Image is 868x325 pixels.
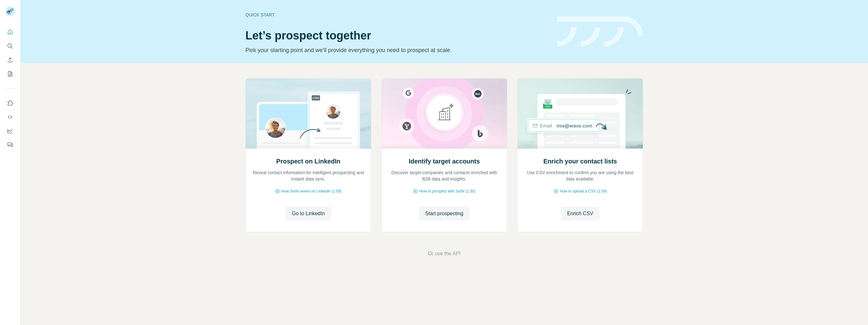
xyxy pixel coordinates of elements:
[557,16,643,47] img: banner
[5,54,15,66] button: Enrich CSV
[381,79,507,149] img: Identify target accounts
[419,188,475,194] span: How to prospect with Surfe (1:30)
[5,139,15,151] button: Feedback
[245,29,549,42] h1: Let’s prospect together
[561,207,600,221] button: Enrich CSV
[5,68,15,80] button: My lists
[425,210,463,217] span: Start prospecting
[245,12,549,18] div: Quick start
[5,40,15,52] button: Search
[292,210,325,217] span: Go to LinkedIn
[388,169,501,182] p: Discover target companies and contacts enriched with B2B data and insights.
[524,169,636,182] p: Use CSV enrichment to confirm you are using the best data available.
[5,111,15,123] button: Use Surfe API
[409,157,480,166] h2: Identify target accounts
[543,157,617,166] h2: Enrich your contact lists
[428,250,460,257] button: Or use the API
[419,207,470,221] button: Start prospecting
[245,46,549,55] p: Pick your starting point and we’ll provide everything you need to prospect at scale.
[560,188,607,194] span: How to upload a CSV (2:59)
[567,210,593,217] span: Enrich CSV
[281,188,342,194] span: How Surfe works on LinkedIn (1:58)
[517,79,643,149] img: Enrich your contact lists
[276,157,340,166] h2: Prospect on LinkedIn
[5,27,15,38] button: Quick start
[245,79,371,149] img: Prospect on LinkedIn
[5,98,15,109] button: Use Surfe on LinkedIn
[5,125,15,137] button: Dashboard
[252,169,365,182] p: Reveal contact information for intelligent prospecting and instant data sync.
[285,207,331,221] button: Go to LinkedIn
